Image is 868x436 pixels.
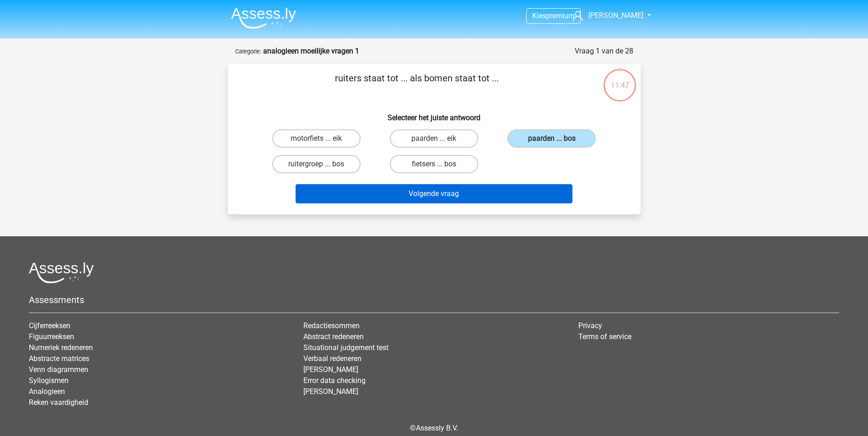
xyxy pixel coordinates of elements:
[235,48,261,55] small: Categorie:
[29,332,74,341] a: Figuurreeksen
[29,321,70,330] a: Cijferreeksen
[569,10,644,21] a: [PERSON_NAME]
[303,354,361,363] a: Verbaal redeneren
[272,155,361,173] label: ruitergroep ... bos
[296,184,572,203] button: Volgende vraag
[29,294,839,305] h5: Assessments
[243,71,592,99] p: ruiters staat tot ... als bomen staat tot ...
[390,155,478,173] label: fietsers ... bos
[303,321,360,330] a: Redactiesommen
[303,343,388,352] a: Situational judgement test
[303,365,358,374] a: [PERSON_NAME]
[231,7,296,29] img: Assessly
[303,387,358,396] a: [PERSON_NAME]
[578,332,631,341] a: Terms of service
[527,10,580,22] a: Kiespremium
[243,106,626,122] h6: Selecteer het juiste antwoord
[416,424,458,432] a: Assessly B.V.
[29,262,94,283] img: Assessly logo
[390,129,478,148] label: paarden ... eik
[303,376,366,385] a: Error data checking
[588,11,643,20] span: [PERSON_NAME]
[29,365,88,374] a: Venn diagrammen
[303,332,364,341] a: Abstract redeneren
[29,343,93,352] a: Numeriek redeneren
[546,11,575,20] span: premium
[29,387,65,396] a: Analogieen
[532,11,546,20] span: Kies
[29,398,88,407] a: Reken vaardigheid
[272,129,361,148] label: motorfiets ... eik
[575,46,633,57] div: Vraag 1 van de 28
[578,321,602,330] a: Privacy
[263,47,359,55] strong: analogieen moeilijke vragen 1
[29,376,69,385] a: Syllogismen
[603,68,637,91] div: 11:47
[29,354,89,363] a: Abstracte matrices
[507,129,596,148] label: paarden ... bos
